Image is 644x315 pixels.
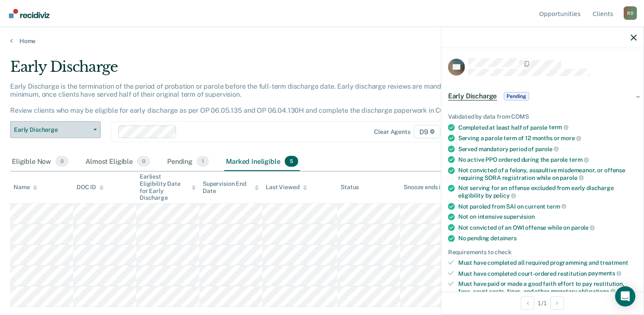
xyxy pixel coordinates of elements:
[14,184,37,191] div: Name
[458,259,637,266] div: Must have completed all required programming and
[458,156,637,163] div: No active PPO ordered during the parole
[458,185,637,199] div: Not serving for an offense excluded from early discharge eligibility by
[140,173,196,201] div: Earliest Eligibility Date for Early Discharge
[569,156,589,163] span: term
[589,270,622,277] span: payments
[441,83,644,110] div: Early DischargePending
[504,213,535,220] span: supervision
[458,134,637,142] div: Serving a parole term of 12 months or
[14,126,90,133] span: Early Discharge
[285,156,298,167] span: 5
[600,259,628,266] span: treatment
[55,156,69,167] span: 0
[165,152,211,171] div: Pending
[458,203,637,210] div: Not paroled from SAI on current
[84,152,152,171] div: Almost Eligible
[458,280,637,295] div: Must have paid or made a good faith effort to pay restitution, fees, court costs, fines, and othe...
[624,6,637,20] button: Profile dropdown button
[10,152,70,171] div: Eligible Now
[266,184,307,191] div: Last Viewed
[224,152,300,171] div: Marked Ineligible
[535,146,559,152] span: parole
[547,203,567,210] span: term
[10,58,493,82] div: Early Discharge
[504,92,529,100] span: Pending
[560,174,584,181] span: parole
[550,296,564,310] button: Next Opportunity
[458,213,637,220] div: Not on intensive
[448,249,637,256] div: Requirements to check
[521,296,534,310] button: Previous Opportunity
[458,235,637,242] div: No pending
[615,286,636,307] div: Open Intercom Messenger
[624,6,637,20] div: R D
[458,270,637,277] div: Must have completed court-ordered restitution
[10,82,465,115] p: Early Discharge is the termination of the period of probation or parole before the full-term disc...
[579,288,616,295] span: obligations
[137,156,150,167] span: 0
[458,167,637,181] div: Not convicted of a felony, assaultive misdemeanor, or offense requiring SORA registration while on
[448,113,637,120] div: Validated by data from COMS
[9,9,50,18] img: Recidiviz
[458,124,637,131] div: Completed at least half of parole
[458,145,637,153] div: Served mandatory period of
[441,292,644,314] div: 1 / 1
[549,124,568,130] span: term
[490,235,517,242] span: detainers
[571,224,595,231] span: parole
[374,128,410,136] div: Clear agents
[493,192,516,199] span: policy
[414,125,440,138] span: D9
[448,92,497,100] span: Early Discharge
[203,180,259,195] div: Supervision End Date
[77,184,104,191] div: DOC ID
[458,224,637,231] div: Not convicted of an OWI offense while on
[404,184,451,191] div: Snooze ends in
[561,135,581,141] span: more
[10,37,634,45] a: Home
[197,156,209,167] span: 1
[341,184,359,191] div: Status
